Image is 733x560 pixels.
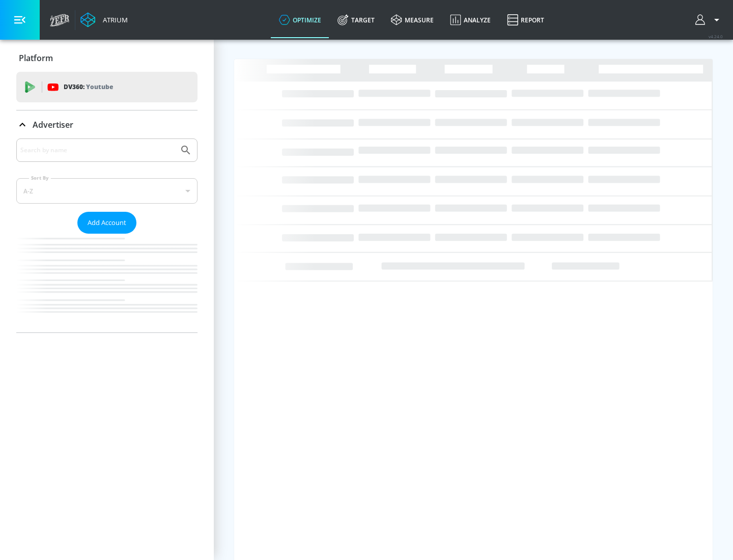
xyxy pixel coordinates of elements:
span: v 4.24.0 [709,34,723,39]
div: Platform [16,44,198,72]
div: Advertiser [16,138,198,332]
p: DV360: [64,81,113,93]
a: measure [383,2,442,38]
div: DV360: Youtube [16,72,198,102]
div: Advertiser [16,110,198,139]
nav: list of Advertiser [16,234,198,332]
p: Advertiser [33,119,73,130]
div: A-Z [16,178,198,204]
p: Platform [19,52,53,64]
a: Analyze [442,2,499,38]
a: Target [329,2,383,38]
button: Add Account [77,212,136,234]
input: Search by name [20,144,175,157]
p: Youtube [86,81,113,92]
a: optimize [271,2,329,38]
div: Atrium [99,15,128,24]
label: Sort By [29,175,51,181]
span: Add Account [88,217,126,229]
a: Atrium [80,12,128,27]
a: Report [499,2,552,38]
